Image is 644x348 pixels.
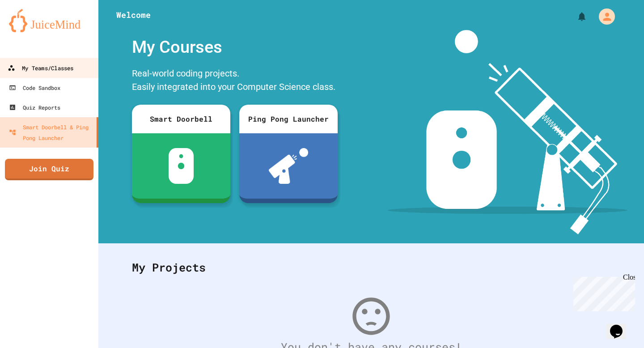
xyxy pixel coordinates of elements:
[269,148,309,184] img: ppl-with-ball.png
[589,6,617,27] div: My Account
[388,30,627,234] img: banner-image-my-projects.png
[560,9,589,24] div: My Notifications
[8,63,73,74] div: My Teams/Classes
[123,250,619,285] div: My Projects
[239,105,338,133] div: Ping Pong Launcher
[9,122,93,143] div: Smart Doorbell & Ping Pong Launcher
[9,102,60,113] div: Quiz Reports
[132,105,230,133] div: Smart Doorbell
[169,148,194,184] img: sdb-white.svg
[127,64,342,98] div: Real-world coding projects. Easily integrated into your Computer Science class.
[4,4,62,57] div: Chat with us now!Close
[5,159,93,180] a: Join Quiz
[9,9,89,32] img: logo-orange.svg
[9,82,60,93] div: Code Sandbox
[127,30,342,64] div: My Courses
[606,312,635,339] iframe: chat widget
[570,273,635,311] iframe: chat widget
